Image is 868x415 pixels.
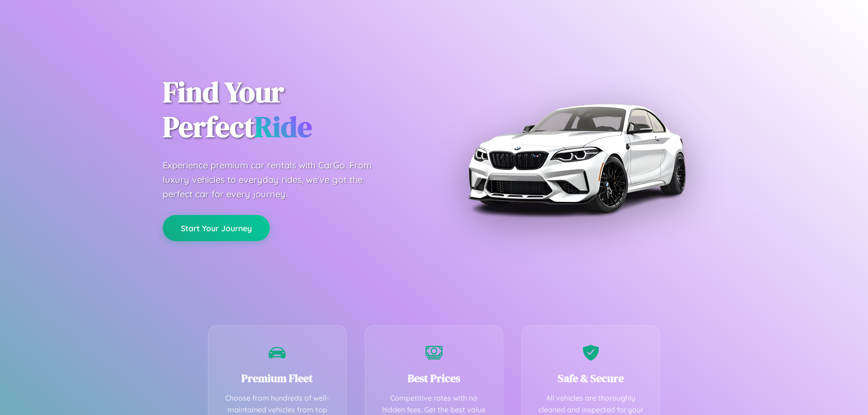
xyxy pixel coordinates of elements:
[163,75,420,145] h1: Find Your Perfect
[535,371,646,386] h3: Safe & Secure
[379,371,490,386] h3: Best Prices
[463,45,689,271] img: Premium BMW car rental vehicle
[163,158,389,201] p: Experience premium car rentals with CarGo. From luxury vehicles to everyday rides, we've got the ...
[255,107,312,146] span: Ride
[163,215,270,241] button: Start Your Journey
[222,371,333,386] h3: Premium Fleet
